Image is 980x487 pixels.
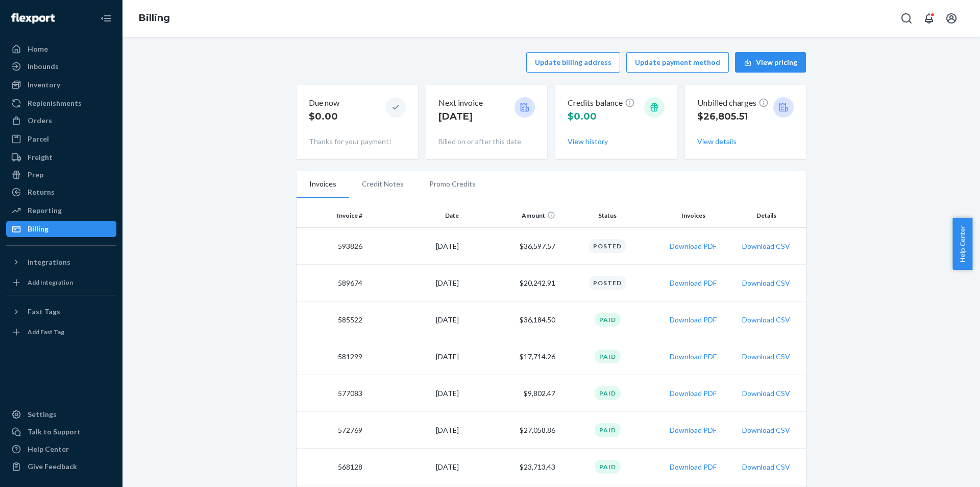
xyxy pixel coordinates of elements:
[96,8,116,29] button: Close Navigation
[297,171,349,198] li: Invoices
[6,112,116,129] a: Orders
[735,52,806,73] button: View pricing
[896,8,917,29] button: Open Search Box
[131,4,178,33] ol: breadcrumbs
[6,58,116,75] a: Inbounds
[6,95,116,111] a: Replenishments
[463,302,559,338] td: $36,184.50
[697,110,769,123] p: $26,805.51
[139,12,170,24] a: Billing
[6,304,116,320] button: Fast Tags
[670,315,717,325] button: Download PDF
[366,228,463,265] td: [DATE]
[463,338,559,375] td: $17,714.26
[589,239,626,253] div: Posted
[28,257,70,267] div: Integrations
[297,265,366,302] td: 589674
[941,8,962,29] button: Open account menu
[626,52,729,73] button: Update payment method
[366,203,463,228] th: Date
[366,412,463,449] td: [DATE]
[28,170,43,180] div: Prep
[742,241,790,251] button: Download CSV
[595,423,621,437] div: Paid
[6,131,116,147] a: Parcel
[297,412,366,449] td: 572769
[366,375,463,412] td: [DATE]
[28,44,48,54] div: Home
[6,184,116,200] a: Returns
[28,61,59,72] div: Inbounds
[28,444,69,454] div: Help Center
[366,449,463,485] td: [DATE]
[28,307,60,317] div: Fast Tags
[952,218,972,270] button: Help Center
[28,278,73,287] div: Add Integration
[366,302,463,338] td: [DATE]
[11,13,55,24] img: Flexport logo
[28,98,82,108] div: Replenishments
[297,338,366,375] td: 581299
[670,462,717,472] button: Download PDF
[6,406,116,423] a: Settings
[595,313,621,327] div: Paid
[463,449,559,485] td: $23,713.43
[349,171,416,197] li: Credit Notes
[568,111,597,122] span: $0.00
[919,8,939,29] button: Open notifications
[697,136,737,147] button: View details
[742,278,790,288] button: Download CSV
[6,167,116,183] a: Prep
[463,412,559,449] td: $27,058.86
[670,425,717,435] button: Download PDF
[28,134,49,144] div: Parcel
[438,97,483,109] p: Next invoice
[28,205,62,216] div: Reporting
[670,241,717,251] button: Download PDF
[309,110,339,123] p: $0.00
[463,375,559,412] td: $9,802.47
[742,352,790,362] button: Download CSV
[595,350,621,363] div: Paid
[28,427,81,437] div: Talk to Support
[915,456,970,482] iframe: Opens a widget where you can chat to one of our agents
[595,460,621,474] div: Paid
[656,203,731,228] th: Invoices
[6,77,116,93] a: Inventory
[697,97,769,109] p: Unbilled charges
[416,171,488,197] li: Promo Credits
[309,97,339,109] p: Due now
[6,202,116,219] a: Reporting
[670,352,717,362] button: Download PDF
[28,152,53,163] div: Freight
[6,254,116,270] button: Integrations
[589,276,626,290] div: Posted
[6,324,116,340] a: Add Fast Tag
[526,52,620,73] button: Update billing address
[731,203,806,228] th: Details
[28,224,48,234] div: Billing
[438,110,483,123] p: [DATE]
[297,375,366,412] td: 577083
[297,203,366,228] th: Invoice #
[6,221,116,237] a: Billing
[6,458,116,475] button: Give Feedback
[670,278,717,288] button: Download PDF
[309,136,406,147] p: Thanks for your payment!
[568,136,608,147] button: View history
[742,462,790,472] button: Download CSV
[28,409,57,420] div: Settings
[742,388,790,399] button: Download CSV
[297,302,366,338] td: 585522
[559,203,656,228] th: Status
[28,115,52,126] div: Orders
[463,228,559,265] td: $36,597.57
[463,203,559,228] th: Amount
[28,328,64,336] div: Add Fast Tag
[6,274,116,291] a: Add Integration
[6,41,116,57] a: Home
[438,136,535,147] p: Billed on or after this date
[28,80,60,90] div: Inventory
[366,338,463,375] td: [DATE]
